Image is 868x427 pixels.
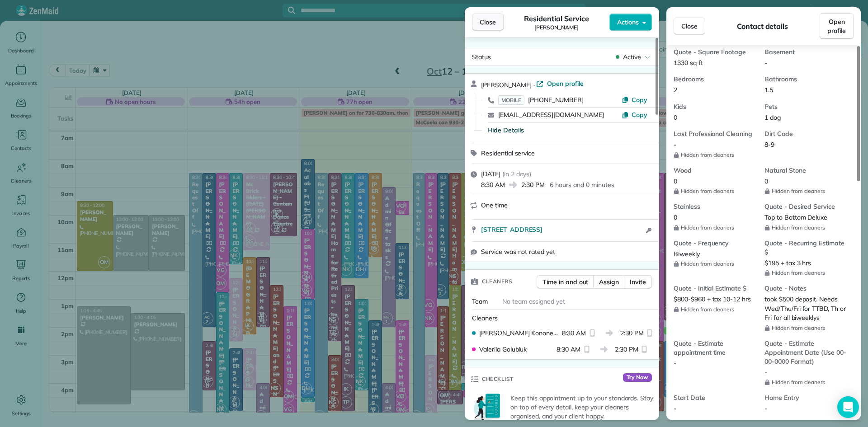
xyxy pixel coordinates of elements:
[764,324,848,332] span: Hidden from cleaners
[764,102,848,111] span: Pets
[481,201,508,209] span: One time
[502,297,565,305] span: No team assigned yet
[674,224,757,231] span: Hidden from cleaners
[764,224,848,231] span: Hidden from cleaners
[599,277,619,286] span: Assign
[764,129,848,138] span: Dirt Code
[481,225,542,234] span: [STREET_ADDRESS]
[498,95,584,104] a: MOBILE[PHONE_NUMBER]
[472,297,488,305] span: Team
[630,277,646,286] span: Invite
[481,170,500,178] span: [DATE]
[472,314,498,322] span: Cleaners
[674,306,757,313] span: Hidden from cleaners
[622,95,647,104] button: Copy
[674,141,676,149] span: -
[764,113,781,122] span: 1 dog
[674,213,677,221] span: 0
[764,368,767,376] span: -
[764,339,848,366] span: Quote - Estimate Appointment Date (Use 00-00-0000 Format)
[674,239,757,248] span: Quote - Frequency
[532,81,537,89] span: ·
[528,96,584,104] span: [PHONE_NUMBER]
[643,225,654,236] button: Open access information
[547,79,584,88] span: Open profile
[674,284,757,293] span: Quote - Initial Estimate $
[764,59,767,67] span: -
[764,259,811,267] span: $195 + tax 3 hrs
[620,328,644,338] span: 2:30 PM
[674,202,757,211] span: Stainless
[764,269,848,277] span: Hidden from cleaners
[764,213,827,221] span: Top to Bottom Deluxe
[498,95,524,105] span: MOBILE
[487,126,524,135] button: Hide Details
[480,18,496,27] span: Close
[674,295,751,303] span: $800-$960 + tax 10-12 hrs
[764,379,848,386] span: Hidden from cleaners
[764,404,767,413] span: -
[674,188,757,195] span: Hidden from cleaners
[764,141,774,149] span: 8-9
[674,47,757,56] span: Quote - Square Footage
[593,275,625,289] button: Assign
[674,86,677,94] span: 2
[482,375,514,384] span: Checklist
[764,239,848,257] span: Quote - Recurring Estimate $
[674,151,757,159] span: Hidden from cleaners
[481,81,532,89] span: [PERSON_NAME]
[764,86,773,94] span: 1.5
[737,21,788,32] span: Contact details
[481,225,643,234] a: [STREET_ADDRESS]
[557,345,580,354] span: 8:30 AM
[623,52,641,61] span: Active
[674,129,757,138] span: Last Professional Cleaning
[681,22,698,31] span: Close
[534,24,579,31] span: [PERSON_NAME]
[674,102,757,111] span: Kids
[479,328,558,338] span: [PERSON_NAME] Kononenko
[764,202,848,211] span: Quote - Desired Service
[550,180,614,189] p: 6 hours and 0 minutes
[481,247,555,256] span: Service was not rated yet
[764,295,848,322] span: took $500 deposit. Needs Wed/Thu/Fri for TTBD, Th or Fri for all biweeklys
[764,75,848,84] span: Bathrooms
[764,166,848,175] span: Natural Stone
[764,177,768,185] span: 0
[521,180,545,189] span: 2:30 PM
[674,75,757,84] span: Bedrooms
[764,47,848,56] span: Basement
[674,177,677,185] span: 0
[524,13,589,24] span: Residential Service
[562,328,586,338] span: 8:30 AM
[624,275,652,289] button: Invite
[674,250,700,258] span: Biweekly
[537,275,594,289] button: Time in and out
[827,17,846,35] span: Open profile
[472,14,504,31] button: Close
[510,394,654,421] p: Keep this appointment up to your standards. Stay on top of every detail, keep your cleaners organ...
[674,166,757,175] span: Wood
[674,59,703,67] span: 1330 sq ft
[482,277,512,286] span: Cleaners
[764,393,848,402] span: Home Entry
[479,345,527,354] span: Valeriia Golubiuk
[617,18,639,27] span: Actions
[764,188,848,195] span: Hidden from cleaners
[674,404,676,413] span: -
[542,277,588,286] span: Time in and out
[674,113,677,122] span: 0
[674,18,705,35] button: Close
[481,180,505,189] span: 8:30 AM
[674,393,757,402] span: Start Date
[674,339,757,357] span: Quote - Estimate appointment time
[674,260,757,267] span: Hidden from cleaners
[472,53,491,61] span: Status
[623,373,652,382] span: Try Now
[820,13,854,39] a: Open profile
[837,396,859,418] div: Open Intercom Messenger
[632,96,647,104] span: Copy
[481,149,535,157] span: Residential service
[622,110,647,119] button: Copy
